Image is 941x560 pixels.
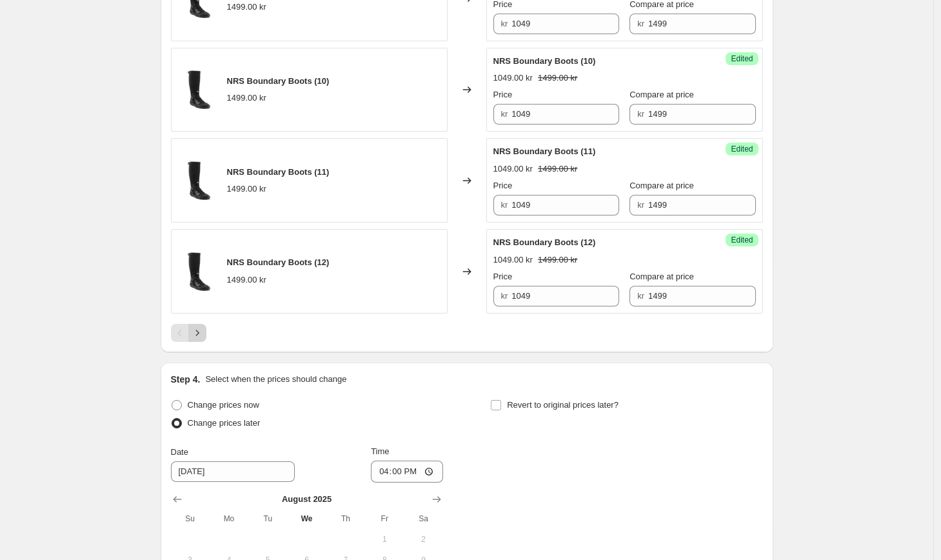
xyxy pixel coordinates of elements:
span: Th [332,514,360,524]
button: Show next month, September 2025 [428,490,446,508]
th: Saturday [404,508,442,529]
button: Show previous month, July 2025 [168,490,186,508]
th: Tuesday [248,508,287,529]
span: We [292,514,321,524]
span: Sa [409,514,437,524]
span: Change prices now [188,400,259,410]
div: 1049.00 kr [493,163,533,175]
input: 8/20/2025 [171,461,295,482]
span: Su [176,514,204,524]
span: NRS Boundary Boots (11) [227,167,330,177]
span: Price [493,90,513,99]
th: Monday [210,508,248,529]
button: Saturday August 2 2025 [404,529,442,550]
span: Edited [731,54,753,64]
span: Edited [731,144,753,154]
span: Revert to original prices later? [507,400,619,410]
span: Compare at price [629,90,694,99]
span: NRS Boundary Boots (10) [227,76,330,86]
span: Date [171,447,188,457]
img: Boundory-boots-front_80x.jpg [178,161,217,200]
span: 1 [370,534,399,545]
span: Tu [253,514,282,524]
input: 12:00 [371,461,443,483]
span: Price [493,181,513,190]
span: NRS Boundary Boots (11) [493,146,596,156]
span: Fr [370,514,399,524]
th: Thursday [326,508,365,529]
p: Select when the prices should change [205,373,346,386]
span: Edited [731,235,753,245]
th: Wednesday [287,508,326,529]
strike: 1499.00 kr [538,72,577,85]
span: kr [637,291,644,301]
img: Boundory-boots-front_80x.jpg [178,252,217,291]
th: Friday [365,508,404,529]
span: NRS Boundary Boots (12) [493,237,596,247]
span: Compare at price [629,272,694,281]
nav: Pagination [171,324,206,342]
h2: Step 4. [171,373,201,386]
button: Next [188,324,206,342]
span: NRS Boundary Boots (12) [227,257,330,267]
div: 1499.00 kr [227,274,266,286]
span: Mo [215,514,243,524]
th: Sunday [171,508,210,529]
div: 1499.00 kr [227,183,266,195]
span: kr [501,200,508,210]
span: kr [637,200,644,210]
strike: 1499.00 kr [538,254,577,266]
span: Compare at price [629,181,694,190]
span: kr [637,109,644,119]
strike: 1499.00 kr [538,163,577,175]
div: 1049.00 kr [493,254,533,266]
div: 1049.00 kr [493,72,533,85]
span: Change prices later [188,418,261,428]
span: 2 [409,534,437,545]
span: Price [493,272,513,281]
button: Friday August 1 2025 [365,529,404,550]
div: 1499.00 kr [227,1,266,14]
span: NRS Boundary Boots (10) [493,56,596,66]
img: Boundory-boots-front_80x.jpg [178,70,217,109]
span: kr [637,19,644,28]
span: kr [501,109,508,119]
div: 1499.00 kr [227,92,266,105]
span: kr [501,19,508,28]
span: kr [501,291,508,301]
span: Time [371,446,389,456]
